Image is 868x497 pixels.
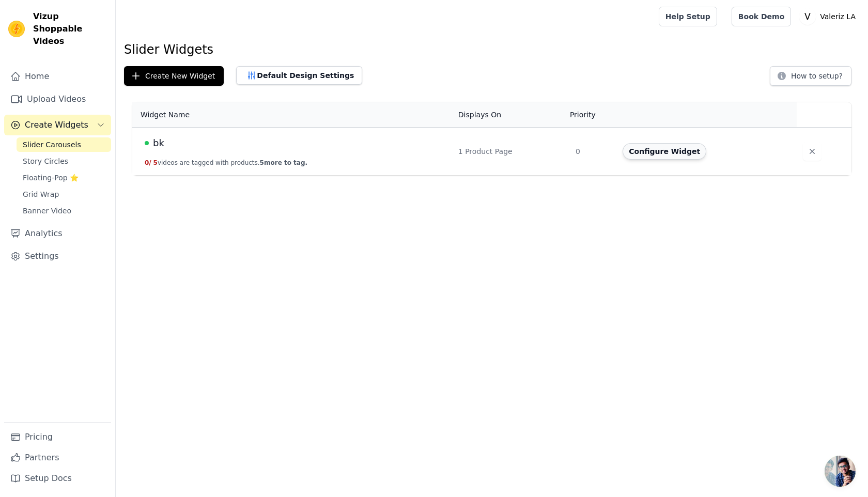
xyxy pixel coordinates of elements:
a: Floating-Pop ⭐ [17,170,111,185]
a: Help Setup [659,7,717,26]
button: Delete widget [803,142,822,161]
img: Vizup [8,21,25,37]
span: Vizup Shoppable Videos [33,10,107,48]
button: Create New Widget [124,66,224,86]
span: 5 [153,159,158,166]
a: Setup Docs [4,468,111,489]
button: Default Design Settings [236,66,362,85]
a: How to setup? [770,73,851,83]
a: Story Circles [17,154,111,168]
a: Book Demo [732,7,791,26]
span: Live Published [145,141,149,145]
button: Create Widgets [4,115,111,135]
span: Banner Video [23,206,71,216]
a: Pricing [4,427,111,447]
span: Grid Wrap [23,189,59,199]
button: 0/ 5videos are tagged with products.5more to tag. [145,159,307,167]
button: Configure Widget [623,143,706,160]
a: Settings [4,246,111,267]
span: Slider Carousels [23,139,81,150]
td: 0 [569,128,616,176]
a: Open chat [825,456,856,487]
a: Analytics [4,223,111,244]
a: Upload Videos [4,89,111,110]
span: Floating-Pop ⭐ [23,173,79,183]
span: 0 / [145,159,151,166]
text: V [804,11,811,22]
span: Story Circles [23,156,68,166]
p: Valeriz LA [816,7,860,26]
th: Widget Name [132,102,452,128]
a: Slider Carousels [17,137,111,152]
span: 5 more to tag. [260,159,307,166]
a: Home [4,66,111,87]
a: Grid Wrap [17,187,111,201]
th: Priority [569,102,616,128]
a: Partners [4,447,111,468]
a: Banner Video [17,204,111,218]
span: bk [153,136,164,150]
button: V Valeriz LA [799,7,860,26]
h1: Slider Widgets [124,41,860,58]
th: Displays On [452,102,569,128]
span: Create Widgets [25,119,88,131]
div: 1 Product Page [458,146,563,157]
button: How to setup? [770,66,851,86]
